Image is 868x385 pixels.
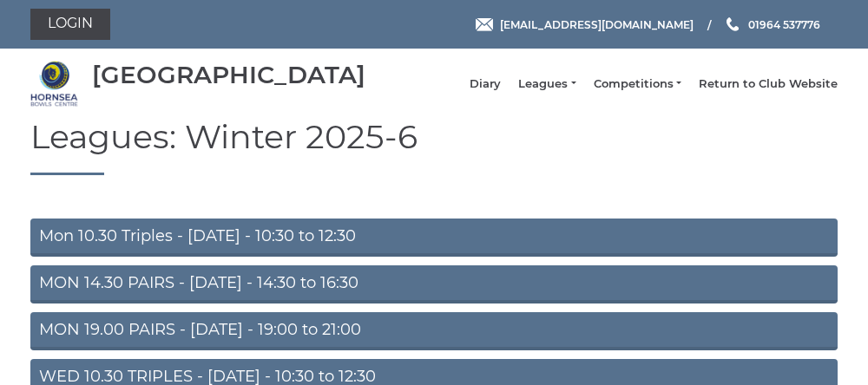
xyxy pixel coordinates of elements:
[476,18,493,31] img: Email
[30,60,78,108] img: Hornsea Bowls Centre
[30,312,838,350] a: MON 19.00 PAIRS - [DATE] - 19:00 to 21:00
[30,219,838,257] a: Mon 10.30 Triples - [DATE] - 10:30 to 12:30
[724,16,820,33] a: Phone us 01964 537776
[518,76,575,92] a: Leagues
[92,62,365,88] div: [GEOGRAPHIC_DATA]
[30,265,838,303] a: MON 14.30 PAIRS - [DATE] - 14:30 to 16:30
[748,17,820,30] span: 01964 537776
[727,17,739,31] img: Phone us
[30,9,110,40] a: Login
[500,17,694,30] span: [EMAIL_ADDRESS][DOMAIN_NAME]
[30,119,838,175] h1: Leagues: Winter 2025-6
[476,16,694,33] a: Email [EMAIL_ADDRESS][DOMAIN_NAME]
[470,76,501,92] a: Diary
[699,76,838,92] a: Return to Club Website
[594,76,681,92] a: Competitions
